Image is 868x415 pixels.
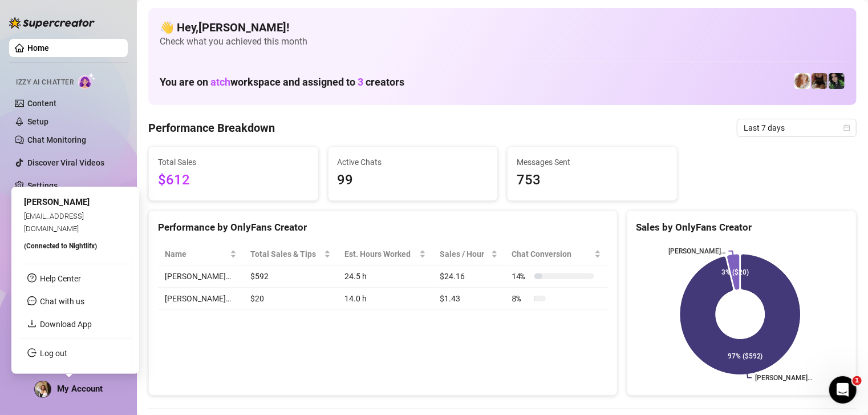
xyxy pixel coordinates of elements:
span: Total Sales [158,156,309,168]
img: ACg8ocLWV95JiJWuI_UK3Wl97pxUoziC12W_OdwLdtKTnXbidxy_alw=s96-c [35,381,51,397]
div: Performance by OnlyFans Creator [158,220,608,235]
img: logo-BBDzfeDw.svg [9,17,95,29]
td: 14.0 h [338,288,433,310]
span: Last 7 days [744,119,850,136]
a: Home [27,43,49,53]
span: 14 % [512,270,530,283]
h1: You are on workspace and assigned to creators [160,76,404,88]
span: Active Chats [338,156,489,168]
span: Chat with us [40,297,84,306]
th: Chat Conversion [505,243,608,265]
span: Sales / Hour [440,248,489,260]
span: (Connected to Nightlifx ) [24,242,97,250]
a: Log out [40,349,67,358]
h4: 👋 Hey, [PERSON_NAME] ! [160,19,845,35]
span: 3 [358,76,363,88]
div: Est. Hours Worked [344,248,417,260]
span: message [27,296,36,305]
td: $592 [244,265,338,288]
span: Chat Conversion [512,248,592,260]
td: $1.43 [433,288,505,310]
span: 753 [517,170,668,191]
img: Amy Pond [794,73,810,89]
li: Log out [18,344,132,362]
a: Chat Monitoring [27,135,86,144]
a: Download App [40,320,92,329]
div: Sales by OnlyFans Creator [636,220,847,235]
img: Lily Rhyia [812,73,828,89]
th: Sales / Hour [433,243,505,265]
th: Total Sales & Tips [244,243,338,265]
iframe: Intercom live chat [829,376,857,404]
text: [PERSON_NAME]… [755,374,812,382]
span: Name [165,248,228,260]
span: My Account [57,384,103,394]
span: Check what you achieved this month [160,35,845,48]
a: Setup [27,117,48,126]
span: Total Sales & Tips [250,248,322,260]
span: Messages Sent [517,156,668,168]
td: [PERSON_NAME]… [158,265,244,288]
span: $612 [158,170,309,191]
span: 99 [338,170,489,191]
th: Name [158,243,244,265]
a: Content [27,99,56,108]
a: Help Center [40,274,81,283]
td: [PERSON_NAME]… [158,288,244,310]
td: $20 [244,288,338,310]
text: [PERSON_NAME]… [668,247,725,255]
a: Settings [27,181,58,190]
img: Salem [829,73,845,89]
span: [EMAIL_ADDRESS][DOMAIN_NAME] [24,211,84,232]
span: [PERSON_NAME] [24,197,90,207]
td: 24.5 h [338,265,433,288]
span: 1 [853,376,862,385]
span: calendar [843,124,850,131]
h4: Performance Breakdown [148,120,275,136]
span: Izzy AI Chatter [16,77,74,88]
a: Discover Viral Videos [27,158,104,167]
span: atch [210,76,230,88]
span: 8 % [512,292,530,305]
td: $24.16 [433,265,505,288]
img: AI Chatter [78,72,96,89]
